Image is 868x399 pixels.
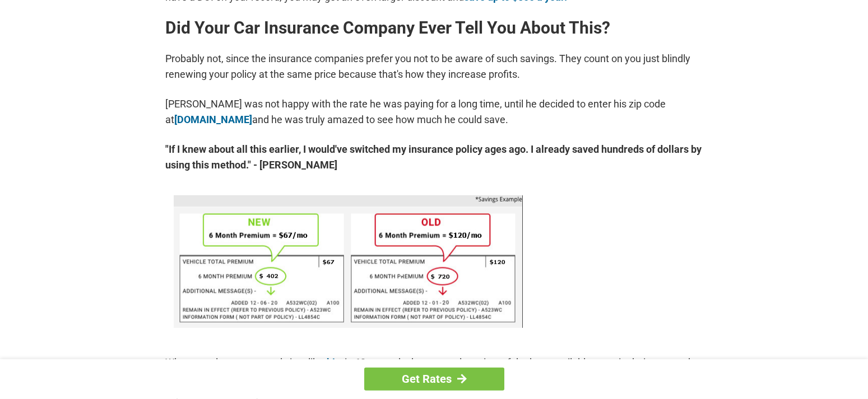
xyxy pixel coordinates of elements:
[174,114,252,125] a: [DOMAIN_NAME]
[165,51,703,82] p: Probably not, since the insurance companies prefer you not to be aware of such savings. They coun...
[165,142,703,173] strong: "If I knew about all this earlier, I would've switched my insurance policy ages ago. I already sa...
[323,356,340,368] a: this
[364,368,504,391] a: Get Rates
[165,19,703,37] h2: Did Your Car Insurance Company Ever Tell You About This?
[174,195,523,328] img: savings
[165,96,703,128] p: [PERSON_NAME] was not happy with the rate he was paying for a long time, until he decided to ente...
